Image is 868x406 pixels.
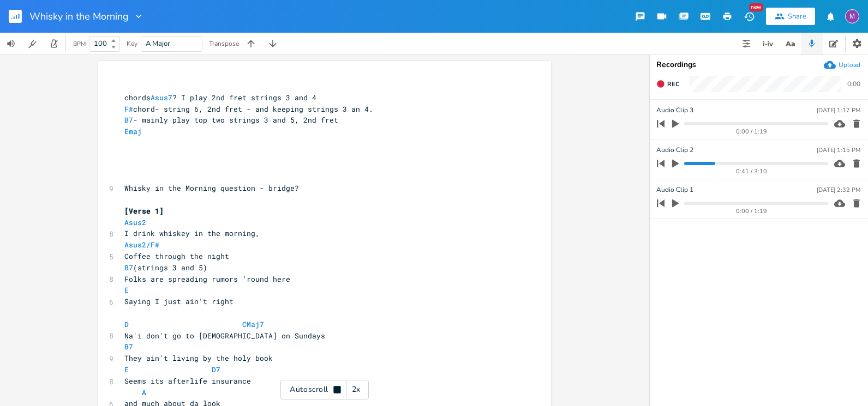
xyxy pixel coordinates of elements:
div: 0:00 / 1:19 [675,129,828,135]
span: Asus7 [151,93,172,102]
div: Share [788,11,806,21]
span: Audio Clip 2 [656,145,693,155]
span: Audio Clip 1 [656,185,693,195]
span: chords ? I play 2nd fret strings 3 and 4 [124,93,316,102]
span: Rec [667,80,679,88]
div: 0:41 / 3:10 [675,168,828,174]
div: 0:00 / 1:19 [675,208,828,214]
span: D [124,319,129,329]
div: 2x [346,380,366,399]
span: Asus2/F# [124,240,159,250]
span: They ain't living by the holy book [124,353,273,363]
span: Asus2 [124,217,146,227]
span: Whisky in the Morning question - bridge? [124,183,299,193]
span: B7 [124,263,133,272]
button: Rec [652,75,684,93]
span: Audio Clip 3 [656,105,693,116]
span: F# [124,104,133,114]
div: melindameshad [845,9,859,23]
span: A [142,387,146,397]
button: New [738,7,760,26]
div: [DATE] 1:17 PM [817,107,860,113]
span: A Major [146,39,170,49]
span: B7 [124,342,133,352]
span: Folks are spreading rumors ‘round here [124,274,290,284]
span: D7 [212,365,220,374]
button: Share [766,8,815,25]
div: [DATE] 2:32 PM [817,187,860,193]
span: I drink whiskey in the morning, [124,228,260,238]
span: [Verse 1] [124,206,164,216]
div: [DATE] 1:15 PM [817,147,860,153]
span: - mainly play top two strings 3 and 5, 2nd fret [124,115,338,125]
span: (strings 3 and 5) [124,263,207,272]
div: Transpose [209,40,239,47]
span: Seems its afterlife insurance [124,376,251,386]
div: Key [127,40,137,47]
div: New [749,3,763,11]
div: Upload [839,60,860,69]
span: Coffee through the night [124,251,229,261]
span: CMaj7 [242,319,264,329]
span: E [124,285,129,295]
div: Recordings [656,61,861,69]
span: chord- string 6, 2nd fret - and keeping strings 3 an 4. [124,104,373,114]
button: M [845,4,859,29]
button: Upload [824,59,860,71]
span: Saying I just ain’t right [124,296,234,306]
span: E [124,365,129,374]
div: 0:00 [847,81,860,87]
span: B7 [124,115,133,125]
div: Autoscroll [280,380,369,399]
div: BPM [73,41,86,47]
span: Emaj [124,126,142,136]
span: Na'i don't go to [DEMOGRAPHIC_DATA] on Sundays [124,331,325,341]
span: Whisky in the Morning [29,11,129,21]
